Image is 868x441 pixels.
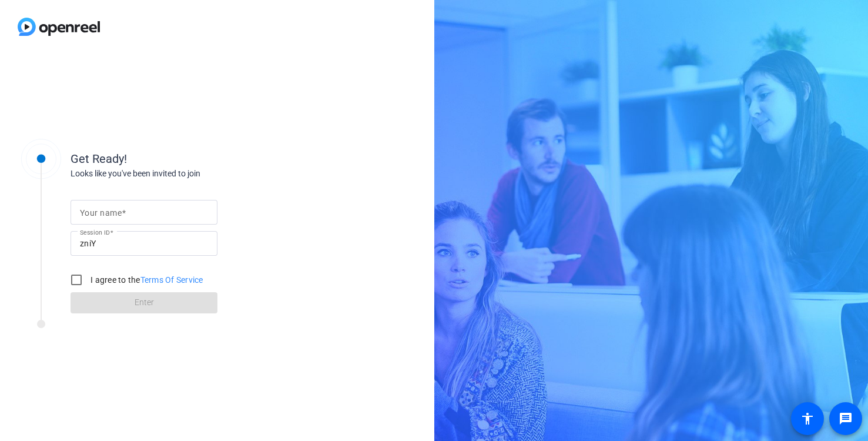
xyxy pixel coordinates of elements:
[88,274,203,286] label: I agree to the
[800,412,815,426] mat-icon: accessibility
[80,229,110,236] mat-label: Session ID
[71,168,306,180] div: Looks like you've been invited to join
[80,208,122,218] mat-label: Your name
[140,275,203,285] a: Terms Of Service
[839,412,853,426] mat-icon: message
[71,150,306,168] div: Get Ready!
